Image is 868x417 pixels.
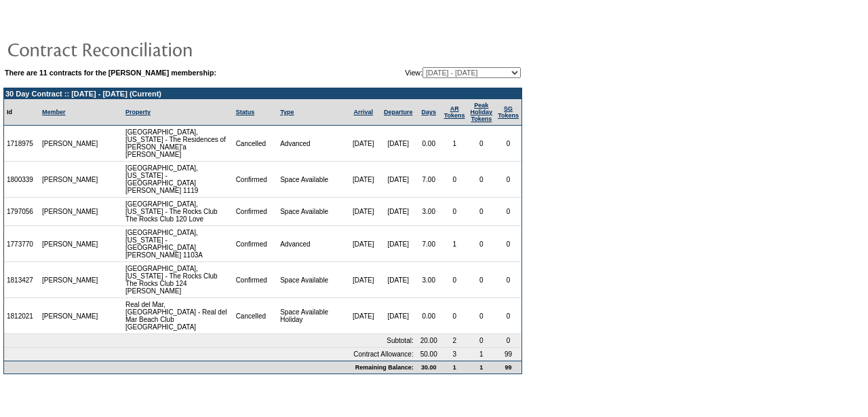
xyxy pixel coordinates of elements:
td: [DATE] [380,298,416,334]
td: 1800339 [4,162,39,198]
a: Days [421,109,436,115]
td: 0 [495,162,521,198]
a: ARTokens [444,105,465,119]
td: 0 [468,262,496,298]
td: View: [338,67,521,78]
td: [DATE] [380,126,416,162]
td: Confirmed [233,198,278,226]
td: [DATE] [380,162,416,198]
td: 0.00 [416,126,441,162]
td: 0 [468,226,496,262]
td: Cancelled [233,298,278,334]
a: Peak HolidayTokens [471,102,493,122]
td: 30 Day Contract :: [DATE] - [DATE] (Current) [4,88,521,99]
td: 0 [441,198,468,226]
td: 1 [468,361,496,374]
td: [GEOGRAPHIC_DATA], [US_STATE] - [GEOGRAPHIC_DATA] [PERSON_NAME] 1103A [123,226,233,262]
td: [DATE] [346,162,380,198]
td: 2 [441,334,468,348]
td: Advanced [277,126,346,162]
td: 1 [441,226,468,262]
td: 0 [468,334,496,348]
td: Advanced [277,226,346,262]
td: 20.00 [416,334,441,348]
td: Remaining Balance: [4,361,416,374]
td: [GEOGRAPHIC_DATA], [US_STATE] - The Rocks Club The Rocks Club 120 Love [123,198,233,226]
td: 7.00 [416,162,441,198]
td: 0 [495,262,521,298]
td: [PERSON_NAME] [39,126,101,162]
td: 0 [441,262,468,298]
td: [GEOGRAPHIC_DATA], [US_STATE] - [GEOGRAPHIC_DATA] [PERSON_NAME] 1119 [123,162,233,198]
td: [PERSON_NAME] [39,298,101,334]
td: Space Available Holiday [277,298,346,334]
td: [DATE] [380,198,416,226]
td: 1 [441,126,468,162]
a: Arrival [353,109,373,115]
td: Confirmed [233,262,278,298]
td: 99 [495,348,521,361]
td: 99 [495,361,521,374]
td: 0 [495,298,521,334]
a: Type [280,109,294,115]
td: [DATE] [346,262,380,298]
td: 0 [468,126,496,162]
td: [DATE] [380,226,416,262]
td: [PERSON_NAME] [39,262,101,298]
td: [PERSON_NAME] [39,162,101,198]
td: 30.00 [416,361,441,374]
a: Departure [384,109,413,115]
td: 1 [441,361,468,374]
td: 1797056 [4,198,39,226]
td: 0 [468,298,496,334]
td: [PERSON_NAME] [39,198,101,226]
td: Space Available [277,198,346,226]
img: pgTtlContractReconciliation.gif [7,35,278,62]
td: 0 [468,162,496,198]
td: 3.00 [416,262,441,298]
td: 50.00 [416,348,441,361]
td: 3 [441,348,468,361]
td: 0 [495,334,521,348]
td: 0 [495,198,521,226]
a: Member [42,109,66,115]
td: [DATE] [346,226,380,262]
td: Cancelled [233,126,278,162]
td: Confirmed [233,162,278,198]
a: Status [236,109,255,115]
b: There are 11 contracts for the [PERSON_NAME] membership: [5,69,216,77]
a: Property [125,109,151,115]
td: 0.00 [416,298,441,334]
td: 1773770 [4,226,39,262]
td: Contract Allowance: [4,348,416,361]
td: 0 [441,162,468,198]
td: Real del Mar, [GEOGRAPHIC_DATA] - Real del Mar Beach Club [GEOGRAPHIC_DATA] [123,298,233,334]
td: 7.00 [416,226,441,262]
td: 1718975 [4,126,39,162]
td: [GEOGRAPHIC_DATA], [US_STATE] - The Rocks Club The Rocks Club 124 [PERSON_NAME] [123,262,233,298]
td: [DATE] [346,298,380,334]
td: Confirmed [233,226,278,262]
td: [PERSON_NAME] [39,226,101,262]
td: 0 [495,226,521,262]
td: 1 [468,348,496,361]
td: [GEOGRAPHIC_DATA], [US_STATE] - The Residences of [PERSON_NAME]'a [PERSON_NAME] [123,126,233,162]
td: 3.00 [416,198,441,226]
td: [DATE] [346,126,380,162]
a: SGTokens [498,105,519,119]
td: 1812021 [4,298,39,334]
td: [DATE] [380,262,416,298]
td: 0 [495,126,521,162]
td: Space Available [277,262,346,298]
td: 0 [468,198,496,226]
td: Space Available [277,162,346,198]
td: 1813427 [4,262,39,298]
td: Id [4,99,39,126]
td: [DATE] [346,198,380,226]
td: 0 [441,298,468,334]
td: Subtotal: [4,334,416,348]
